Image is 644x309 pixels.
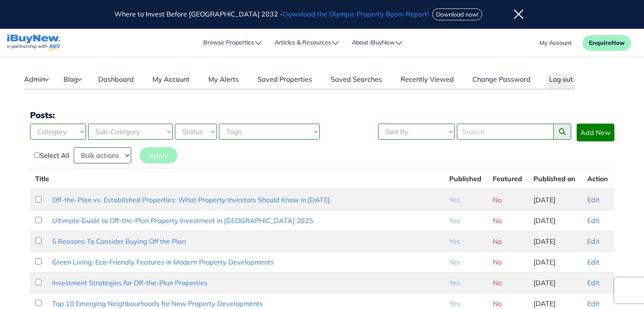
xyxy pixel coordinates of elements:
a: My Alerts [206,74,241,88]
button: EnquireNow [583,35,631,51]
span: Download the Olympic Property Boom Report! [283,10,429,18]
h3: Posts: [30,110,614,120]
td: Yes [444,189,488,210]
td: No [488,231,528,252]
a: My Account [150,74,192,88]
a: Edit [587,196,600,204]
a: Top 10 Emerging Neighbourhoods for New Property Developments [52,299,263,308]
a: Edit [587,258,600,266]
input: Search [457,124,554,140]
a: Saved Properties [255,74,314,88]
button: Log out [547,74,575,88]
td: No [488,210,528,231]
a: account [539,39,572,47]
td: No [488,252,528,273]
span: Now [611,39,625,47]
a: Recently Viewed [398,74,456,88]
a: Edit [587,299,600,308]
td: [DATE] [528,252,582,273]
td: Yes [444,252,488,273]
th: Action [582,168,614,190]
td: No [488,273,528,293]
a: Investment Strategies for Off-the-Plan Properties [52,279,207,287]
a: Ultimate Guide to Off-the-Plan Property Investment in [GEOGRAPHIC_DATA] 2025 [52,216,313,225]
button: Admin [24,74,49,85]
td: Yes [444,273,488,293]
img: logo [7,35,61,51]
a: Dashboard [96,74,136,88]
td: [DATE] [528,210,582,231]
td: [DATE] [528,273,582,293]
td: Yes [444,210,488,231]
a: navigations [7,33,61,53]
th: Featured [488,168,528,190]
button: Download now! [432,8,482,20]
td: [DATE] [528,189,582,210]
a: Off-the-Plan vs. Established Properties: What Property Investors Should Know in [DATE]. [52,196,332,204]
a: Saved Searches [329,74,384,88]
th: Title [30,168,444,190]
button: search posts [553,124,571,140]
a: Green Living: Eco-Friendly Features in Modern Property Developments [52,258,274,266]
a: Change Password [470,74,533,88]
th: Published on [528,168,582,190]
a: 5 Reasons To Consider Buying Off the Plan [52,237,186,246]
input: Select All [34,152,40,158]
td: No [488,189,528,210]
button: Apply [140,147,177,163]
a: Edit [587,279,600,287]
a: Edit [587,237,600,246]
span: Where to Invest Before [GEOGRAPHIC_DATA] 2032 - [114,10,431,18]
a: Add New [577,124,614,141]
th: Published [444,168,488,190]
a: Edit [587,216,600,225]
td: Yes [444,231,488,252]
td: [DATE] [528,231,582,252]
label: Select All [34,150,69,160]
button: Blog [63,74,82,85]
